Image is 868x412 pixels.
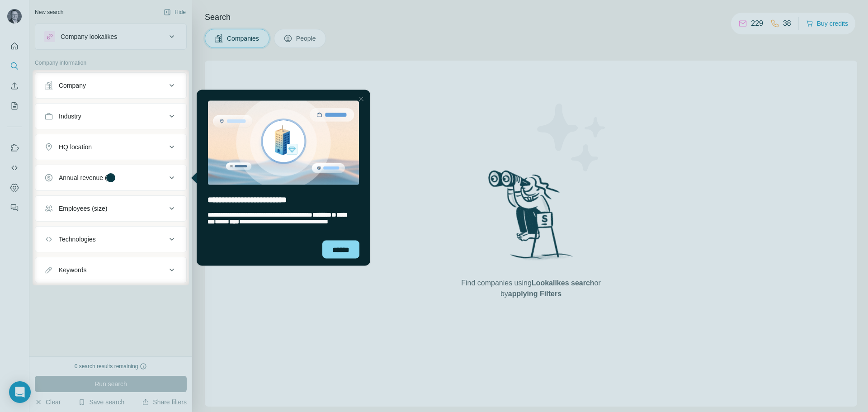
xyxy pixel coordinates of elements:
[35,198,186,219] button: Employees (size)
[189,88,372,268] iframe: Tooltip
[59,142,92,152] div: HQ location
[35,75,186,96] button: Company
[59,81,86,90] div: Company
[35,228,186,250] button: Technologies
[59,204,107,213] div: Employees (size)
[35,136,186,158] button: HQ location
[35,167,186,189] button: Annual revenue ($)
[59,235,96,244] div: Technologies
[59,265,86,275] div: Keywords
[59,112,81,121] div: Industry
[35,259,186,281] button: Keywords
[35,105,186,127] button: Industry
[59,173,113,182] div: Annual revenue ($)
